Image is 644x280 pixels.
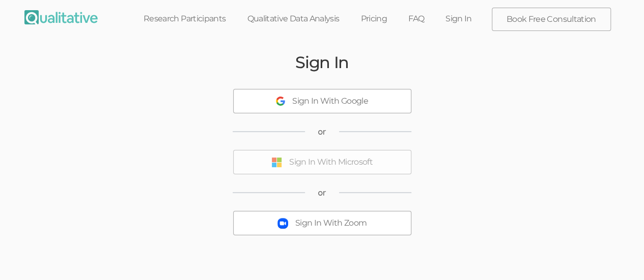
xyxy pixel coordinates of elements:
img: Qualitative [24,10,98,24]
img: Sign In With Microsoft [271,157,282,168]
a: Research Participants [133,8,237,30]
a: Sign In [435,8,483,30]
span: or [318,126,326,138]
div: Sign In With Zoom [295,217,367,229]
a: Book Free Consultation [492,8,610,30]
img: Sign In With Zoom [277,218,288,229]
button: Sign In With Microsoft [233,150,411,174]
a: Qualitative Data Analysis [236,8,350,30]
h2: Sign In [295,53,349,71]
button: Sign In With Zoom [233,211,411,235]
a: Pricing [350,8,398,30]
img: Sign In With Google [276,97,285,106]
div: Sign In With Google [292,96,368,107]
a: FAQ [398,8,435,30]
div: Sign In With Microsoft [289,157,373,168]
button: Sign In With Google [233,89,411,113]
span: or [318,187,326,199]
iframe: Chat Widget [593,231,644,280]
